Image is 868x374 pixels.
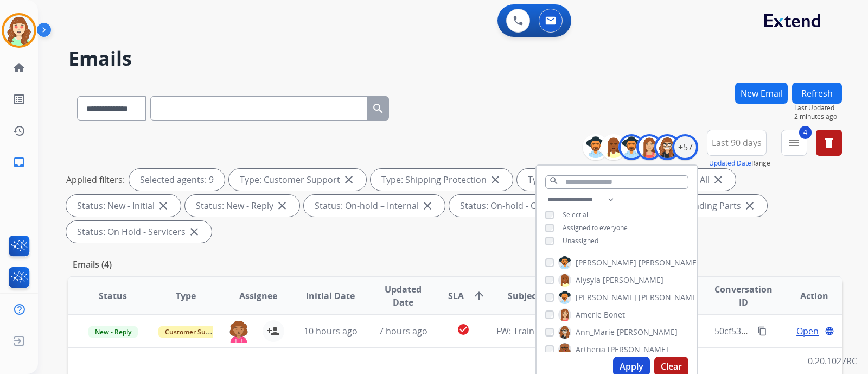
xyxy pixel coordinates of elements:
span: Conversation ID [714,283,773,309]
mat-icon: list_alt [12,93,25,106]
mat-icon: home [12,61,25,74]
span: [PERSON_NAME] [617,327,678,338]
span: Amerie [576,309,602,320]
mat-icon: close [188,225,201,238]
div: Status: New - Reply [185,195,299,217]
mat-icon: person_add [267,325,280,338]
button: Updated Date [709,159,751,168]
div: Selected agents: 9 [129,169,225,191]
mat-icon: close [712,173,725,186]
span: [PERSON_NAME] [603,275,663,286]
p: Emails (4) [68,258,116,271]
span: [PERSON_NAME] [639,257,699,268]
mat-icon: search [549,176,559,186]
h2: Emails [68,48,842,69]
span: Last Updated: [794,104,842,112]
span: 2 minutes ago [794,112,842,121]
mat-icon: delete [822,136,835,149]
span: 4 [799,126,812,139]
span: Type [176,289,196,302]
mat-icon: inbox [12,156,25,169]
span: Artheria [576,344,605,355]
p: 0.20.1027RC [808,354,857,367]
span: Initial Date [306,289,355,302]
span: Subject [508,289,540,302]
span: SLA [448,289,464,302]
span: Last 90 days [712,141,762,145]
span: Ann_Marie [576,327,615,338]
span: Unassigned [563,236,598,245]
mat-icon: close [743,199,756,212]
mat-icon: arrow_upward [473,289,486,302]
span: Assigned to everyone [563,223,628,232]
mat-icon: close [489,173,502,186]
span: [PERSON_NAME] [608,344,668,355]
span: Updated Date [376,283,431,309]
span: Alysyia [576,275,601,286]
span: New - Reply [88,326,138,338]
span: [PERSON_NAME] [576,292,636,303]
button: Refresh [792,83,842,104]
img: agent-avatar [228,320,250,343]
span: Status [99,289,127,302]
span: 10 hours ago [304,325,358,337]
span: FW: Training PA2: Do Not Assign ([PERSON_NAME]) [496,325,702,337]
mat-icon: close [342,173,355,186]
div: Status: On-hold – Internal [304,195,445,217]
div: Type: Shipping Protection [371,169,513,191]
div: Status: On Hold - Servicers [66,221,212,243]
mat-icon: search [372,102,385,115]
button: 4 [781,130,807,156]
span: Select all [563,210,590,219]
div: Type: Reguard CS [517,169,625,191]
mat-icon: content_copy [757,326,767,336]
div: Status: On-hold - Customer [449,195,597,217]
mat-icon: close [157,199,170,212]
span: [PERSON_NAME] [576,257,636,268]
span: Assignee [239,289,277,302]
span: [PERSON_NAME] [639,292,699,303]
mat-icon: check_circle [457,323,470,336]
span: 7 hours ago [379,325,427,337]
p: Applied filters: [66,173,125,186]
mat-icon: menu [788,136,801,149]
button: Last 90 days [707,130,767,156]
mat-icon: history [12,124,25,137]
span: Open [796,325,819,338]
span: Customer Support [158,326,229,338]
div: +57 [672,134,698,160]
span: Range [709,159,770,168]
div: Status: New - Initial [66,195,181,217]
button: New Email [735,83,788,104]
th: Action [769,277,842,315]
span: Bonet [604,309,625,320]
mat-icon: language [825,326,834,336]
img: avatar [4,15,34,46]
mat-icon: close [276,199,289,212]
div: Type: Customer Support [229,169,366,191]
mat-icon: close [421,199,434,212]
